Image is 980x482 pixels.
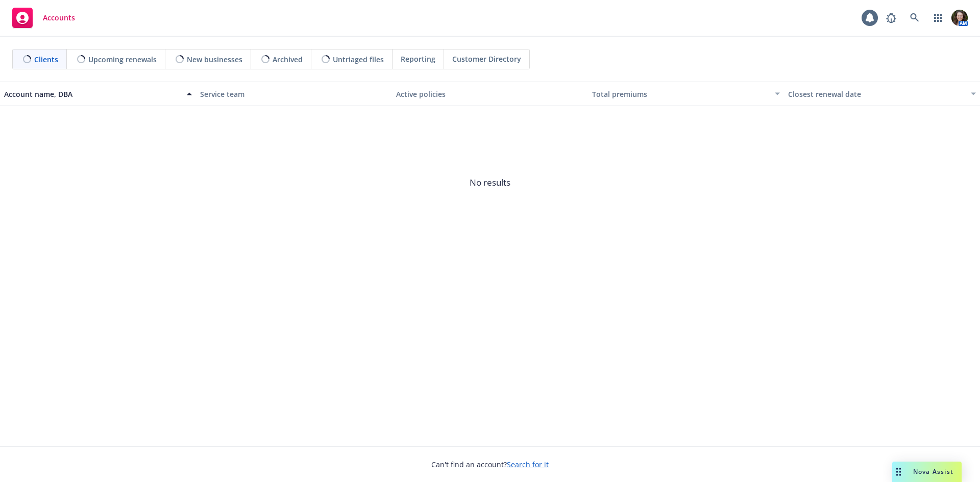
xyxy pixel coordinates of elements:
[88,54,157,65] span: Upcoming renewals
[34,54,58,65] span: Clients
[200,89,388,99] div: Service team
[4,89,181,99] div: Account name, DBA
[784,82,980,106] button: Closest renewal date
[951,10,968,26] img: photo
[196,82,392,106] button: Service team
[273,54,303,65] span: Archived
[928,8,948,28] a: Switch app
[431,459,549,470] span: Can't find an account?
[892,462,962,482] button: Nova Assist
[788,89,965,99] div: Closest renewal date
[507,460,549,469] a: Search for it
[401,54,435,64] span: Reporting
[904,8,925,28] a: Search
[588,82,784,106] button: Total premiums
[43,14,75,22] span: Accounts
[8,4,79,32] a: Accounts
[396,89,584,99] div: Active policies
[452,54,521,64] span: Customer Directory
[333,54,384,65] span: Untriaged files
[913,467,953,476] span: Nova Assist
[592,89,769,99] div: Total premiums
[892,462,905,482] div: Drag to move
[881,8,901,28] a: Report a Bug
[392,82,588,106] button: Active policies
[187,54,242,65] span: New businesses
